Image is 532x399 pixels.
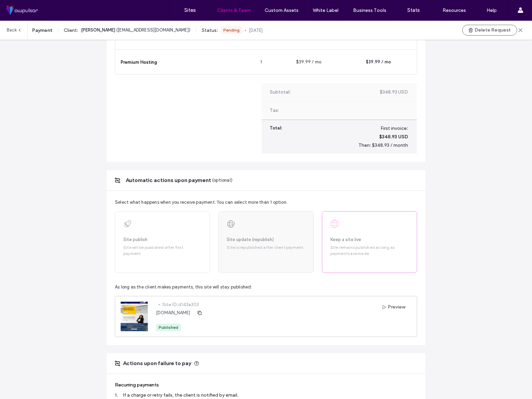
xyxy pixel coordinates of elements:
[116,27,190,33] span: ( [EMAIL_ADDRESS][DOMAIN_NAME] )
[270,125,282,131] span: Total :
[7,21,22,40] a: Back
[296,35,322,40] span: $99.97 / mo
[260,59,262,64] span: 1
[32,27,53,33] div: Payment
[270,107,279,113] span: Tax :
[64,27,78,33] div: Client :
[156,310,190,316] a: [DOMAIN_NAME]
[443,7,466,13] label: Resources
[330,244,409,257] span: Site remains published as long as payments are made.
[227,244,305,251] span: Site is republished after client payment.
[330,236,409,243] span: Keep a site live
[162,302,199,307] div: Site ID : d143e303
[115,382,417,388] h3: Recurring payments
[313,7,339,13] label: White Label
[376,302,411,313] button: Preview
[115,284,252,290] span: As long as the client makes payments, this site will stay published:
[366,35,391,40] span: $99.97 / mo
[123,236,202,243] span: Site publish
[380,89,408,95] span: $348.93 USD
[407,7,420,13] label: Stats
[123,360,191,367] span: Actions upon failure to pay
[121,60,157,65] span: Premium Hosting
[202,27,218,33] div: Status:
[115,200,287,205] span: Select what happens when you receive payment. You can select more than 1 option.
[381,125,408,131] div: First invoice:
[353,7,386,13] label: Business Tools
[296,59,321,64] span: $39.99 / mo
[159,324,178,331] div: Published
[366,59,391,64] span: $39.99 / mo
[487,7,497,13] label: Help
[123,244,202,257] span: Site will be published after first payment.
[265,7,299,13] label: Custom Assets
[217,7,251,13] label: Clients & Team
[223,27,240,33] div: Pending
[249,28,263,33] div: [DATE]
[227,236,305,243] span: Site update (republish)
[212,177,232,184] span: (optional)
[260,35,262,40] span: 1
[379,134,408,140] div: $348.93 USD
[16,5,29,11] span: Help
[359,142,408,148] div: Then: $348.93 / month
[270,89,291,95] span: Subtotal :
[81,27,115,33] span: [PERSON_NAME]
[462,25,517,36] button: Delete Request
[126,177,211,184] span: Automatic actions upon payment
[184,7,196,13] label: Sites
